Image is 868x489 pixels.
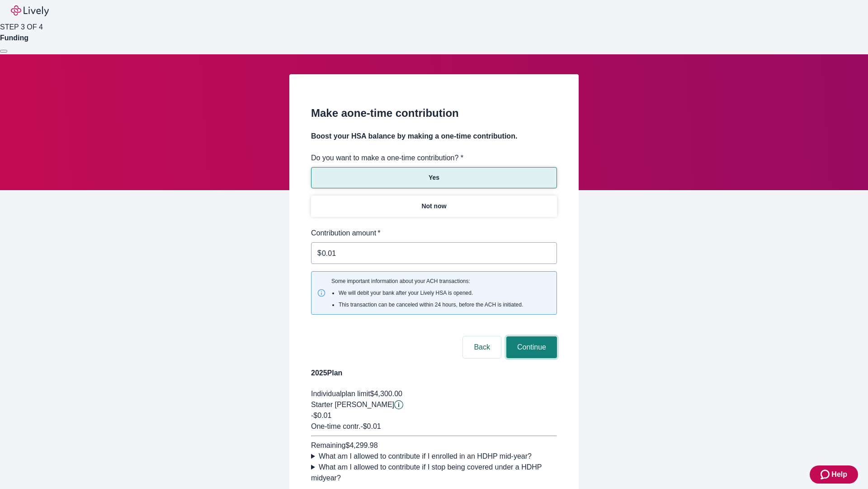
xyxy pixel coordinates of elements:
[322,244,557,262] input: $0.00
[311,228,381,239] label: Contribution amount
[317,248,321,259] p: $
[311,462,557,484] summary: What am I allowed to contribute if I stop being covered under a HDHP midyear?
[339,289,523,297] li: We will debit your bank after your Lively HSA is opened.
[821,469,831,480] svg: Zendesk support icon
[311,131,557,142] h4: Boost your HSA balance by making a one-time contribution.
[311,401,394,408] span: Starter [PERSON_NAME]
[311,153,463,163] label: Do you want to make a one-time contribution? *
[331,277,523,309] span: Some important information about your ACH transactions:
[429,173,439,182] p: Yes
[394,400,403,409] svg: Starter penny details
[463,336,501,358] button: Back
[345,441,377,449] span: $4,299.98
[311,422,360,430] span: One-time contr.
[311,368,557,379] h4: 2025 Plan
[339,301,523,309] li: This transaction can be canceled within 24 hours, before the ACH is initiated.
[311,441,345,449] span: Remaining
[311,196,557,217] button: Not now
[311,105,557,121] h2: Make a one-time contribution
[311,167,557,188] button: Yes
[394,400,403,409] button: Lively will contribute $0.01 to establish your account
[311,412,331,419] span: -$0.01
[370,390,402,398] span: $4,300.00
[11,5,49,16] img: Lively
[311,451,557,462] summary: What am I allowed to contribute if I enrolled in an HDHP mid-year?
[506,336,557,358] button: Continue
[810,465,858,484] button: Zendesk support iconHelp
[360,422,381,430] span: - $0.01
[421,201,446,211] p: Not now
[831,469,847,480] span: Help
[311,390,370,398] span: Individual plan limit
